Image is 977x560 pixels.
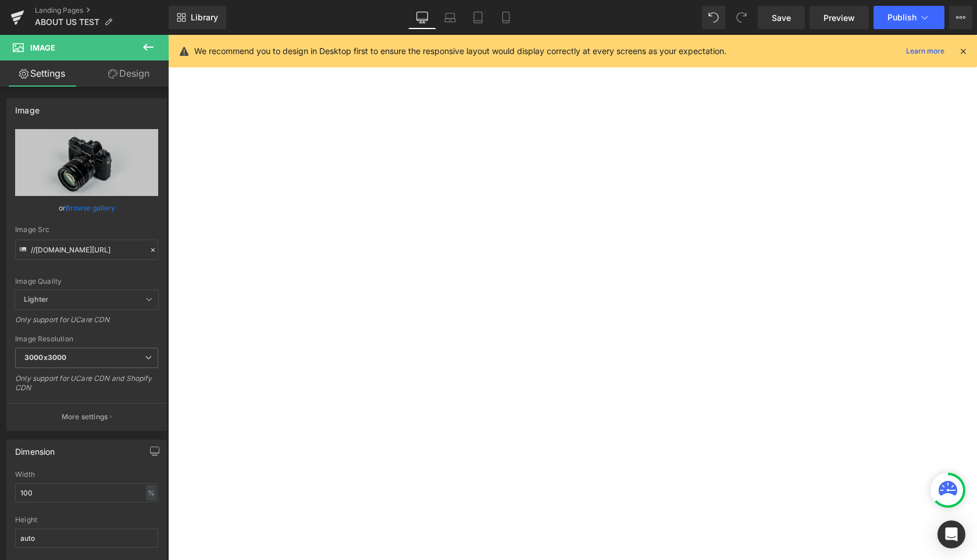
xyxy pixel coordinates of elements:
[15,529,158,548] input: auto
[15,226,158,234] div: Image Src
[15,470,158,479] div: Width
[24,295,48,304] b: Lighter
[191,12,218,23] span: Library
[901,44,949,58] a: Learn more
[730,6,753,29] button: Redo
[194,45,726,58] p: We recommend you to design in Desktop first to ensure the responsive layout would display correct...
[15,240,158,260] input: Link
[15,277,158,286] div: Image Quality
[66,198,115,218] a: Browse gallery
[24,353,66,362] b: 3000x3000
[823,12,855,24] span: Preview
[87,60,171,87] a: Design
[937,520,965,548] div: Open Intercom Messenger
[35,17,99,27] span: ABOUT US TEST
[492,6,520,29] a: Mobile
[35,6,169,15] a: Landing Pages
[15,440,55,456] div: Dimension
[15,99,40,115] div: Image
[7,403,166,430] button: More settings
[772,12,791,24] span: Save
[62,412,108,422] p: More settings
[15,374,158,400] div: Only support for UCare CDN and Shopify CDN
[949,6,972,29] button: More
[15,516,158,524] div: Height
[146,485,156,501] div: %
[169,6,226,29] a: New Library
[15,315,158,332] div: Only support for UCare CDN
[810,6,869,29] a: Preview
[887,13,917,22] span: Publish
[464,6,492,29] a: Tablet
[873,6,944,29] button: Publish
[408,6,436,29] a: Desktop
[15,483,158,502] input: auto
[436,6,464,29] a: Laptop
[15,202,158,214] div: or
[702,6,725,29] button: Undo
[15,335,158,343] div: Image Resolution
[30,43,55,52] span: Image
